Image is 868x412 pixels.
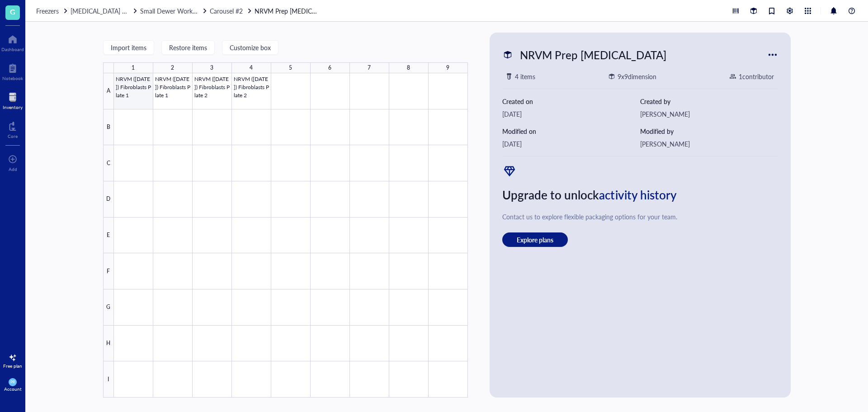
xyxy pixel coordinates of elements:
[103,145,114,181] div: C
[9,166,17,172] div: Add
[1,47,24,52] div: Dashboard
[222,40,278,55] button: Customize box
[640,96,778,106] div: Created by
[171,62,174,74] div: 2
[8,133,18,139] div: Core
[230,44,271,51] span: Customize box
[103,361,114,398] div: I
[446,62,449,74] div: 9
[502,126,640,136] div: Modified on
[103,218,114,254] div: E
[2,61,23,81] a: Notebook
[739,71,774,81] div: 1 contributor
[2,76,23,81] div: Notebook
[3,90,23,110] a: Inventory
[618,71,656,81] div: 9 x 9 dimension
[103,40,154,55] button: Import items
[502,109,640,119] div: [DATE]
[502,212,778,222] div: Contact us to explore flexible packaging options for your team.
[210,62,213,74] div: 3
[407,62,410,74] div: 8
[140,6,224,15] span: Small Dewer Working Storage
[640,139,778,149] div: [PERSON_NAME]
[10,6,15,17] span: G
[368,62,371,74] div: 7
[515,71,535,81] div: 4 items
[111,44,146,51] span: Import items
[328,62,331,74] div: 6
[599,186,677,203] span: activity history
[502,185,778,204] div: Upgrade to unlock
[502,139,640,149] div: [DATE]
[103,109,114,146] div: B
[103,326,114,362] div: H
[10,380,15,384] span: PR
[103,253,114,289] div: F
[132,62,135,74] div: 1
[516,45,670,64] div: NRVM Prep [MEDICAL_DATA]
[103,289,114,326] div: G
[71,6,251,15] span: [MEDICAL_DATA] Storage ([PERSON_NAME]/[PERSON_NAME])
[250,62,253,74] div: 4
[103,181,114,218] div: D
[210,6,243,15] span: Carousel #2
[140,6,253,16] a: Small Dewer Working StorageCarousel #2
[8,119,18,139] a: Core
[255,6,322,16] a: NRVM Prep [MEDICAL_DATA]
[4,386,22,392] div: Account
[36,6,59,15] span: Freezers
[502,232,778,247] a: Explore plans
[517,236,553,244] span: Explore plans
[289,62,292,74] div: 5
[640,109,778,119] div: [PERSON_NAME]
[502,232,568,247] button: Explore plans
[3,363,22,369] div: Free plan
[71,6,138,16] a: [MEDICAL_DATA] Storage ([PERSON_NAME]/[PERSON_NAME])
[161,40,215,55] button: Restore items
[169,44,207,51] span: Restore items
[502,96,640,106] div: Created on
[3,104,23,110] div: Inventory
[103,73,114,109] div: A
[640,126,778,136] div: Modified by
[36,6,69,16] a: Freezers
[1,32,24,52] a: Dashboard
